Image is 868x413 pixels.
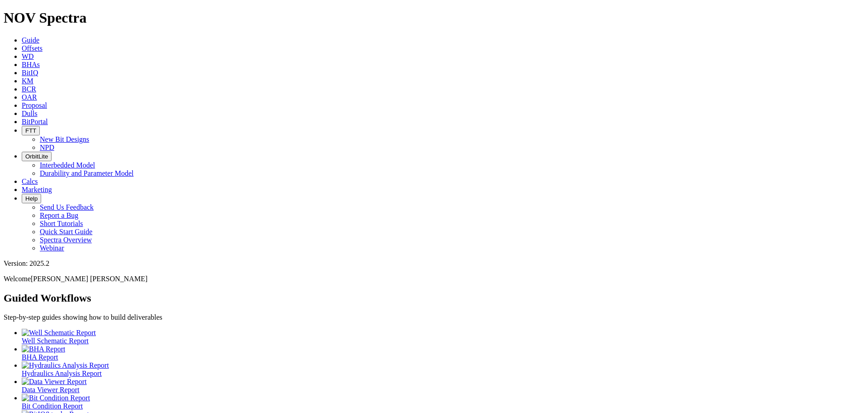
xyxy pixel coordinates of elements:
[22,85,36,93] a: BCR
[4,10,864,26] h1: NOV Spectra
[25,153,48,160] span: OrbitLite
[22,93,37,101] a: OAR
[22,69,38,77] a: BitIQ
[40,161,95,169] a: Interbedded Model
[22,329,96,337] img: Well Schematic Report
[22,110,38,117] a: Dulls
[40,144,54,151] a: NPD
[31,275,147,283] span: [PERSON_NAME] [PERSON_NAME]
[22,36,39,44] a: Guide
[22,186,52,193] a: Marketing
[22,194,41,203] button: Help
[40,135,89,143] a: New Bit Designs
[4,292,864,304] h2: Guided Workflows
[4,259,864,268] div: Version: 2025.2
[22,61,40,68] a: BHAs
[40,236,92,244] a: Spectra Overview
[22,345,65,353] img: BHA Report
[40,203,94,211] a: Send Us Feedback
[22,53,34,60] a: WD
[22,394,90,402] img: Bit Condition Report
[22,361,109,370] img: Hydraulics Analysis Report
[40,169,134,177] a: Durability and Parameter Model
[4,313,864,322] p: Step-by-step guides showing how to build deliverables
[22,77,33,85] a: KM
[25,195,38,202] span: Help
[40,244,64,252] a: Webinar
[22,402,83,410] span: Bit Condition Report
[22,337,89,345] span: Well Schematic Report
[22,101,47,109] a: Proposal
[22,44,42,52] a: Offsets
[22,361,864,377] a: Hydraulics Analysis Report Hydraulics Analysis Report
[40,228,92,235] a: Quick Start Guide
[22,353,58,361] span: BHA Report
[22,370,102,377] span: Hydraulics Analysis Report
[22,378,87,386] img: Data Viewer Report
[22,345,864,361] a: BHA Report BHA Report
[25,127,36,134] span: FTT
[22,386,80,394] span: Data Viewer Report
[22,329,864,345] a: Well Schematic Report Well Schematic Report
[4,275,864,283] p: Welcome
[22,118,48,125] a: BitPortal
[22,178,38,185] a: Calcs
[22,152,52,161] button: OrbitLite
[22,394,864,410] a: Bit Condition Report Bit Condition Report
[22,378,864,394] a: Data Viewer Report Data Viewer Report
[40,211,78,219] a: Report a Bug
[22,126,40,135] button: FTT
[40,220,83,227] a: Short Tutorials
